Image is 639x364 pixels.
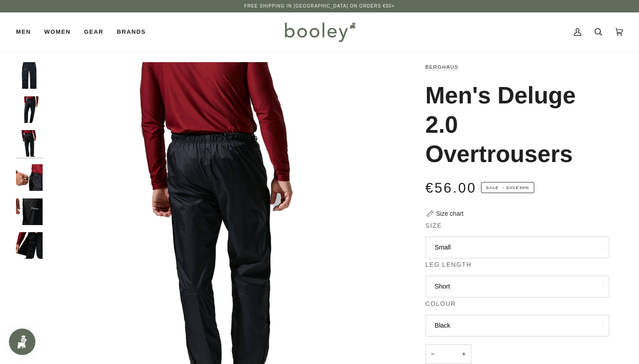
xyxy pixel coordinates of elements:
span: Men [16,28,31,36]
em: • [501,185,506,190]
span: Women [44,28,71,36]
button: Short [426,276,609,297]
span: Gear [84,28,103,36]
img: Berghaus Men's Deluge 2.0 Overtrousers - Booley Galway [16,96,43,123]
img: Berghaus Men's Deluge 2.0 Overtrousers - Booley Galway [16,164,43,191]
span: Save [481,182,534,194]
button: Black [426,315,609,336]
a: Men [16,12,38,51]
p: Free Shipping in [GEOGRAPHIC_DATA] on Orders €50+ [244,3,394,10]
span: 30% [519,185,529,190]
button: Small [426,237,609,258]
span: Brands [117,28,146,36]
span: €56.00 [426,180,477,196]
span: Sale [486,185,499,190]
img: Booley [281,19,359,45]
a: Brands [110,12,152,51]
img: Berghaus Men's Deluge 2.0 Overtrousers - Booley Galway [16,130,43,157]
iframe: Button to open loyalty program pop-up [9,328,35,355]
span: Colour [426,299,456,309]
img: Berghaus Men's Deluge 2.0 Overtrousers - Booley Galway [16,232,43,259]
div: Size chart [436,209,464,218]
span: Size [426,221,442,230]
h1: Men's Deluge 2.0 Overtrousers [426,81,603,169]
a: Women [38,12,77,51]
a: Gear [77,12,110,51]
img: Berghaus Men's Deluge 2.0 Overtrousers - Booley Galway [16,198,43,225]
img: Berghaus Men's Deluge 2.0 Overtrousers - Booley Galway [16,62,43,89]
span: Leg Length [426,260,472,269]
a: Berghaus [426,64,459,70]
